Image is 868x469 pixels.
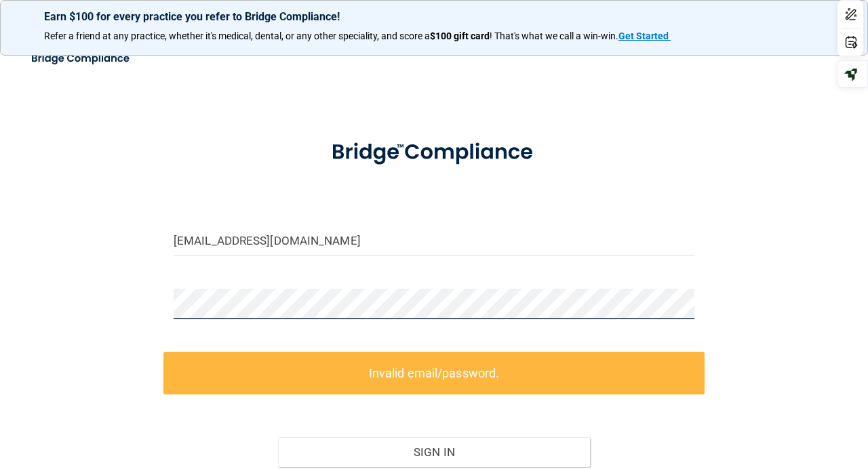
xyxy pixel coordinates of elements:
img: bridge_compliance_login_screen.278c3ca4.svg [309,125,559,180]
span: Refer a friend at any practice, whether it's medical, dental, or any other speciality, and score a [44,30,430,41]
p: Earn $100 for every practice you refer to Bridge Compliance! [44,10,824,23]
a: Get Started [618,30,671,41]
img: bridge_compliance_login_screen.278c3ca4.svg [20,45,142,73]
input: Email [174,226,694,256]
strong: Get Started [618,30,669,41]
label: Invalid email/password. [163,352,705,394]
span: ! That's what we call a win-win. [490,30,618,41]
strong: $100 gift card [430,30,490,41]
button: Sign In [278,437,591,467]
